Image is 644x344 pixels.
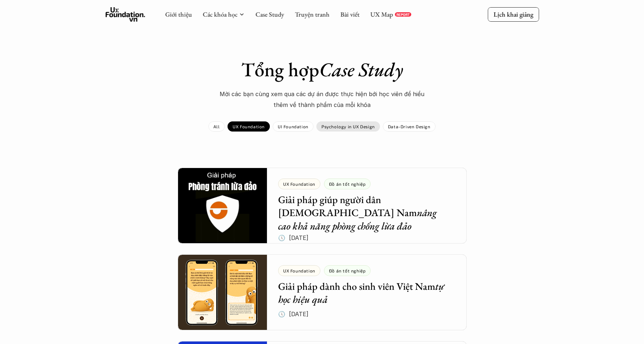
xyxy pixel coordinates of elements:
[228,121,270,132] a: UX Foundation
[493,10,533,18] p: Lịch khai giảng
[208,121,225,132] a: All
[255,10,284,18] a: Case Study
[319,57,403,82] em: Case Study
[233,124,265,129] p: UX Foundation
[178,254,467,330] a: UX FoundationĐồ án tốt nghiệpGiải pháp dành cho sinh viên Việt Namtự học hiệu quả🕔 [DATE]
[340,10,359,18] a: Bài viết
[165,10,192,18] a: Giới thiệu
[383,121,436,132] a: Data-Driven Design
[196,58,449,81] h1: Tổng hợp
[395,12,411,17] a: REPORT
[370,10,393,18] a: UX Map
[321,124,375,129] p: Psychology in UX Design
[388,124,431,129] p: Data-Driven Design
[278,124,308,129] p: UI Foundation
[203,10,237,18] a: Các khóa học
[488,7,539,21] a: Lịch khai giảng
[178,168,467,244] a: UX FoundationĐồ án tốt nghiệpGiải pháp giúp người dân [DEMOGRAPHIC_DATA] Namnâng cao khả năng phò...
[214,89,431,111] p: Mời các bạn cùng xem qua các dự án được thực hiện bới học viên để hiểu thêm về thành phẩm của mỗi...
[295,10,329,18] a: Truyện tranh
[273,121,314,132] a: UI Foundation
[213,124,220,129] p: All
[396,12,410,17] p: REPORT
[316,121,380,132] a: Psychology in UX Design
